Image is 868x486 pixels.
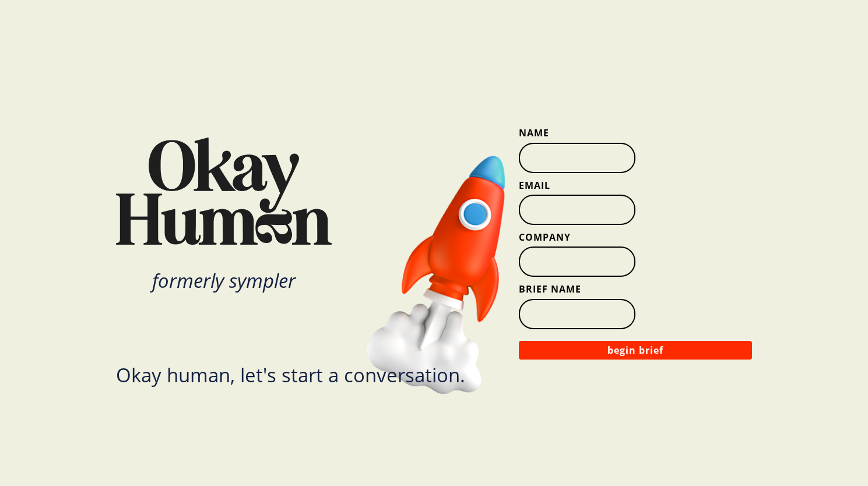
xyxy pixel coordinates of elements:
[357,135,558,410] img: Rocket Ship
[116,138,332,245] img: Okay Human Logo
[116,271,332,290] div: formerly sympler
[116,365,465,385] div: Okay human, let's start a conversation.
[116,138,390,290] a: Okay Human Logoformerly sympler
[519,126,752,139] label: Name
[519,341,752,360] button: begin brief
[519,179,752,192] label: Email
[519,231,752,244] label: Company
[519,283,752,295] label: Brief Name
